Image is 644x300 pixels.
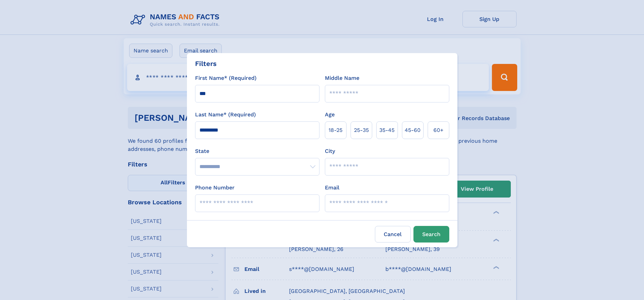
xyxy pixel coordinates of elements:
[325,147,335,155] label: City
[329,126,342,134] span: 18‑25
[379,126,395,134] span: 35‑45
[195,184,235,192] label: Phone Number
[325,111,335,119] label: Age
[195,74,257,82] label: First Name* (Required)
[195,59,217,69] div: Filters
[195,147,319,155] label: State
[354,126,369,134] span: 25‑35
[375,226,411,243] label: Cancel
[325,74,359,82] label: Middle Name
[195,111,256,119] label: Last Name* (Required)
[325,184,339,192] label: Email
[405,126,421,134] span: 45‑60
[413,226,449,243] button: Search
[433,126,444,134] span: 60+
